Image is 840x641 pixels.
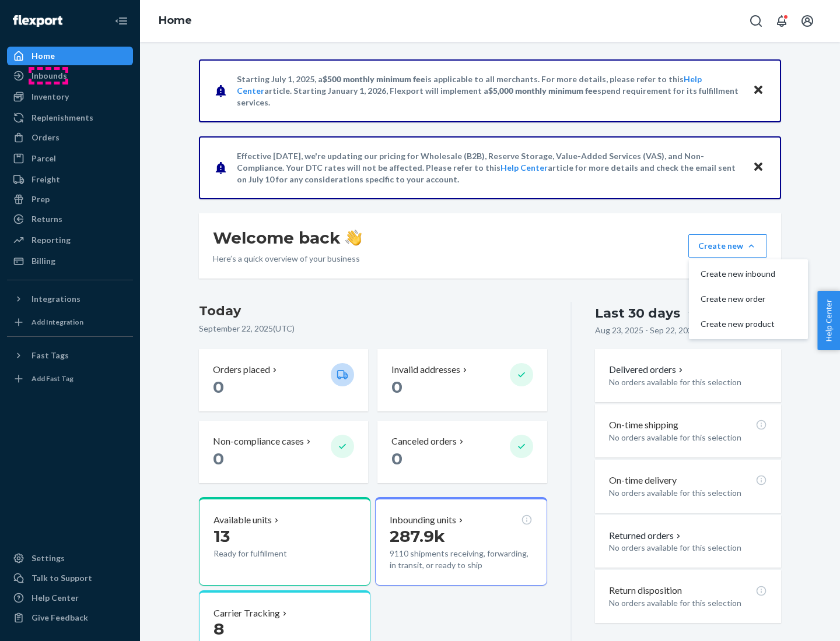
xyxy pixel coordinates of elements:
[7,190,133,209] a: Prep
[390,548,532,571] p: 9110 shipments receiving, forwarding, in transit, or ready to ship
[377,349,547,411] button: Invalid addresses 0
[609,529,683,543] button: Returned orders
[7,108,133,127] a: Replenishments
[817,291,840,350] button: Help Center
[32,91,69,103] div: Inventory
[213,619,224,639] span: 8
[7,608,133,627] button: Give Feedback
[701,270,775,278] span: Create new inbound
[7,47,133,65] a: Home
[32,153,56,164] div: Parcel
[32,293,80,305] div: Integrations
[609,597,767,609] p: No orders available for this selection
[32,234,71,246] div: Reporting
[213,607,280,620] p: Carrier Tracking
[7,313,133,332] a: Add Integration
[609,363,685,376] button: Delivered orders
[213,548,321,559] p: Ready for fulfillment
[7,569,133,587] a: Talk to Support
[32,50,55,62] div: Home
[609,432,767,443] p: No orders available for this selection
[213,435,304,448] p: Non-compliance cases
[32,612,88,624] div: Give Feedback
[32,132,60,143] div: Orders
[213,363,270,376] p: Orders placed
[32,174,60,185] div: Freight
[751,82,766,99] button: Close
[691,262,806,287] button: Create new inbound
[7,252,133,270] a: Billing
[213,449,224,469] span: 0
[199,323,547,334] p: September 22, 2025 ( UTC )
[32,213,62,225] div: Returns
[501,163,548,172] a: Help Center
[7,87,133,106] a: Inventory
[390,513,456,527] p: Inbounding units
[7,170,133,189] a: Freight
[7,549,133,568] a: Settings
[199,302,547,320] h3: Today
[7,210,133,228] a: Returns
[213,227,362,248] h1: Welcome back
[691,312,806,337] button: Create new product
[7,369,133,388] a: Add Fast Tag
[213,526,230,546] span: 13
[7,128,133,147] a: Orders
[609,474,677,487] p: On-time delivery
[595,304,680,322] div: Last 30 days
[609,542,767,554] p: No orders available for this selection
[32,374,73,383] div: Add Fast Tag
[701,295,775,303] span: Create new order
[32,350,69,361] div: Fast Tags
[701,320,775,328] span: Create new product
[32,112,93,124] div: Replenishments
[32,317,83,327] div: Add Integration
[32,572,92,584] div: Talk to Support
[159,14,192,27] a: Home
[323,74,425,84] span: $500 monthly minimum fee
[199,349,368,411] button: Orders placed 0
[7,589,133,607] a: Help Center
[32,255,55,267] div: Billing
[110,9,133,33] button: Close Navigation
[391,377,402,397] span: 0
[391,435,457,448] p: Canceled orders
[609,487,767,499] p: No orders available for this selection
[199,497,370,586] button: Available units13Ready for fulfillment
[595,325,719,336] p: Aug 23, 2025 - Sep 22, 2025 ( UTC )
[770,9,793,33] button: Open notifications
[390,526,445,546] span: 287.9k
[751,159,766,176] button: Close
[609,584,682,597] p: Return disposition
[391,363,460,376] p: Invalid addresses
[32,592,79,604] div: Help Center
[688,234,767,258] button: Create newCreate new inboundCreate new orderCreate new product
[744,9,768,33] button: Open Search Box
[213,253,362,265] p: Here’s a quick overview of your business
[32,552,65,564] div: Settings
[7,346,133,365] button: Fast Tags
[32,70,67,82] div: Inbounds
[488,86,597,96] span: $5,000 monthly minimum fee
[377,421,547,483] button: Canceled orders 0
[609,376,767,388] p: No orders available for this selection
[796,9,819,33] button: Open account menu
[213,513,272,527] p: Available units
[609,418,678,432] p: On-time shipping
[391,449,402,469] span: 0
[237,73,741,108] p: Starting July 1, 2025, a is applicable to all merchants. For more details, please refer to this a...
[7,290,133,308] button: Integrations
[7,231,133,249] a: Reporting
[13,15,62,27] img: Flexport logo
[149,4,201,38] ol: breadcrumbs
[237,150,741,185] p: Effective [DATE], we're updating our pricing for Wholesale (B2B), Reserve Storage, Value-Added Se...
[345,230,362,246] img: hand-wave emoji
[213,377,224,397] span: 0
[199,421,368,483] button: Non-compliance cases 0
[375,497,547,586] button: Inbounding units287.9k9110 shipments receiving, forwarding, in transit, or ready to ship
[7,66,133,85] a: Inbounds
[691,287,806,312] button: Create new order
